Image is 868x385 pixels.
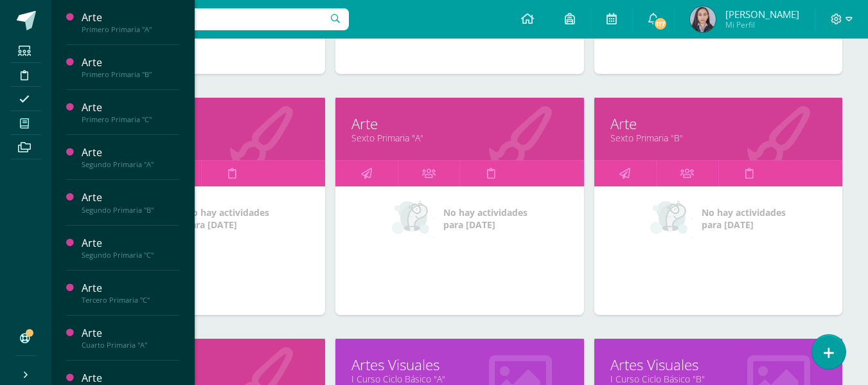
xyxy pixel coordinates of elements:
span: Mi Perfil [725,19,799,30]
a: Artes Visuales [610,355,826,375]
div: Primero Primaria "A" [82,25,179,34]
div: Arte [82,190,179,205]
a: ArteSegundo Primaria "A" [82,145,179,169]
a: I Curso Ciclo Básico "B" [610,373,826,385]
a: Sexto Primaria "C" [93,373,309,385]
img: no_activities_small.png [650,199,693,238]
span: No hay actividades para [DATE] [702,206,786,231]
a: Artes Visuales [351,355,567,375]
span: 117 [653,17,668,31]
div: Arte [82,145,179,160]
a: ArtePrimero Primaria "B" [82,55,179,79]
a: ArteCuarto Primaria "A" [82,326,179,350]
div: Arte [82,100,179,115]
a: Arte [610,114,826,134]
a: I Curso Ciclo Básico "A" [351,373,567,385]
a: Arte [93,114,309,134]
div: Arte [82,55,179,70]
span: [PERSON_NAME] [725,8,799,21]
div: Primero Primaria "C" [82,115,179,124]
div: Segundo Primaria "A" [82,160,179,169]
div: Arte [82,281,179,296]
input: Busca un usuario... [60,8,349,30]
a: ArteTercero Primaria "C" [82,281,179,305]
div: Segundo Primaria "B" [82,206,179,215]
a: ArteSegundo Primaria "C" [82,236,179,260]
a: Arte [93,355,309,375]
a: Sexto Primaria "A" [351,132,567,144]
div: Arte [82,10,179,25]
div: Cuarto Primaria "A" [82,341,179,350]
img: 040cc7ec49f6129a148c95524d07e103.png [690,6,716,32]
div: Segundo Primaria "C" [82,251,179,260]
a: Sexto Primaria "B" [610,132,826,144]
a: ArteSegundo Primaria "B" [82,190,179,214]
div: Arte [82,326,179,341]
div: Primero Primaria "B" [82,70,179,79]
span: No hay actividades para [DATE] [443,206,527,231]
span: No hay actividades para [DATE] [185,206,269,231]
div: Tercero Primaria "C" [82,296,179,305]
a: ArtePrimero Primaria "C" [82,100,179,124]
a: ArtePrimero Primaria "A" [82,10,179,34]
div: Arte [82,236,179,251]
a: Quinto Primaria "C" [93,132,309,144]
a: Arte [351,114,567,134]
img: no_activities_small.png [392,199,434,238]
